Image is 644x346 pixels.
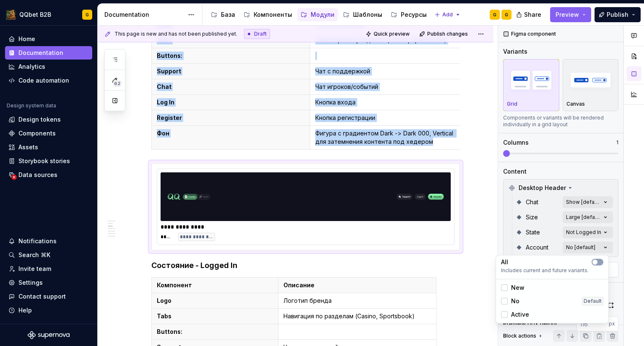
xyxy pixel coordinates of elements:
p: All [501,258,508,266]
span: No [511,297,519,305]
span: Includes current and future variants. [501,267,603,274]
div: New [501,284,525,292]
span: Active [511,310,529,319]
div: No [501,297,519,305]
span: New [511,284,525,292]
div: Default [582,297,603,305]
div: Active [501,310,529,319]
